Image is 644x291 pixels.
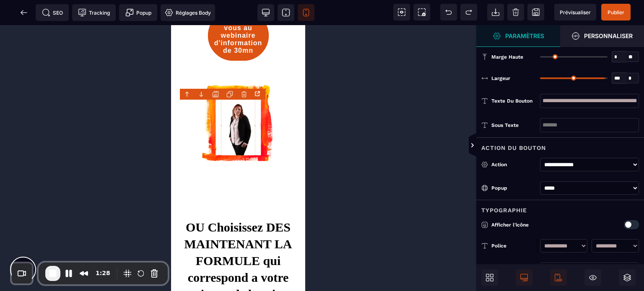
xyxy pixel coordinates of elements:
span: Réglages Body [165,8,211,17]
span: Métadata SEO [36,4,69,21]
span: Popup [125,8,151,17]
span: Enregistrer le contenu [601,4,631,21]
span: Favicon [161,4,215,21]
div: Action [491,160,536,169]
div: Typographie [476,200,644,215]
span: Ouvrir le gestionnaire de styles [476,25,560,47]
span: Voir tablette [278,4,294,21]
span: Code de suivi [72,4,116,21]
span: Ouvrir les blocs [481,269,498,286]
span: Aperçu [554,4,596,21]
span: Prévisualiser [560,9,591,15]
span: Ouvrir les calques [619,269,636,286]
span: Nettoyage [507,4,524,21]
span: Défaire [440,4,457,21]
span: Enregistrer [527,4,544,21]
div: Texte du bouton [491,97,536,105]
span: Rétablir [460,4,477,21]
span: Voir mobile [298,4,314,21]
p: Afficher l'icône [481,221,586,229]
span: Masquer le bloc [584,269,601,286]
img: 3d4637d8c959000ab559239dd0685f1c_Design_sans_titre-16.png [26,42,108,159]
span: SEO [42,8,63,17]
div: Popup [491,184,536,192]
div: Sous texte [491,121,536,129]
span: Voir les composants [393,4,410,21]
span: Afficher le desktop [516,269,532,286]
strong: Paramètres [505,33,544,39]
span: Afficher les vues [476,133,485,158]
span: Publier [608,9,624,15]
strong: Personnaliser [584,33,633,39]
div: Open the link Modal [253,89,264,98]
span: Capture d'écran [413,4,430,21]
div: Police [491,242,536,250]
span: Créer une alerte modale [119,4,157,21]
span: Afficher le mobile [550,269,567,286]
span: Importer [487,4,504,21]
span: Voir bureau [257,4,274,21]
span: Retour [16,4,32,21]
span: Tracking [78,8,110,17]
span: Ouvrir le gestionnaire de styles [560,25,644,47]
span: Largeur [491,75,510,82]
span: Marge haute [491,54,523,60]
div: Action du bouton [476,137,644,153]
